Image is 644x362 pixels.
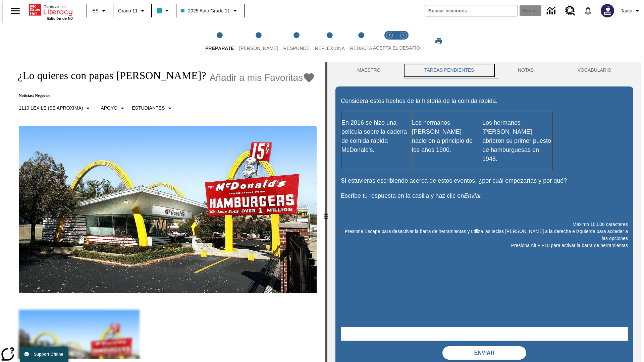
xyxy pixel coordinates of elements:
p: Los hermanos [PERSON_NAME] nacieron a principio de los años 1900. [412,118,482,155]
h1: ¿Lo quieres con papas [PERSON_NAME]? [11,69,206,82]
span: Responde [283,46,310,51]
span: 2025 Auto Grade 11 [181,7,230,14]
span: Añadir a mis Favoritas [210,72,303,83]
button: Tipo de apoyo, Apoyo [98,102,129,114]
button: Lee step 2 of 5 [234,23,283,60]
a: Notificaciones [579,2,597,19]
span: Edición de NJ [47,16,73,20]
p: 1110 Lexile (Se aproxima) [19,105,83,112]
body: Máximo 10,000 caracteres Presiona Escape para desactivar la barra de herramientas y utiliza las t... [3,5,98,11]
div: Portada [29,2,73,20]
a: Centro de información [543,2,561,20]
p: Presiona Escape para desactivar la barra de herramientas y utiliza las teclas [PERSON_NAME] a la ... [341,228,628,242]
button: Prepárate step 1 of 5 [200,23,239,60]
button: Lenguaje: ES, Selecciona un idioma [89,5,111,17]
button: Perfil/Configuración [618,5,644,17]
p: En 2016 se hizo una película sobre la cadena de comida rápida McDonald's. [341,118,411,155]
p: Presiona Alt + F10 para activar la barra de herramientas [341,242,628,249]
button: Redacta step 5 of 5 [345,23,378,60]
div: Instructional Panel Tabs [335,62,633,78]
button: Escoja un nuevo avatar [597,2,618,19]
button: Support Offline [20,347,68,362]
span: Reflexiona [315,46,345,51]
em: Enviar [464,192,481,199]
button: Grado: Grado 11, Elige un grado [115,5,149,17]
input: Buscar campo [425,5,518,16]
button: TAREAS PENDIENTES [402,62,496,78]
button: Maestro [335,62,402,78]
button: Imprimir [428,35,449,47]
button: Abrir el menú lateral [5,1,25,21]
p: Estudiantes [132,105,165,112]
span: [PERSON_NAME] [239,46,278,51]
button: El color de la clase es azul claro. Cambiar el color de la clase. [154,5,174,17]
p: Máximo 10,000 caracteres [341,221,628,228]
span: Grado 11 [118,7,138,14]
p: Si estuvieras escribiendo acerca de estos eventos, ¿por cuál empezarías y por qué? [341,176,628,185]
div: Pulsa la tecla de intro o la barra espaciadora y luego presiona las flechas de derecha e izquierd... [325,62,327,362]
button: Acepta el desafío lee step 1 of 2 [380,23,399,60]
span: Redacta [350,46,372,51]
button: Seleccionar estudiante [129,102,176,114]
text: 2 [402,34,404,37]
button: Responde step 3 of 5 [278,23,315,60]
p: Los hermanos [PERSON_NAME] abrieron su primer puesto de hamburguesas en 1948. [482,118,552,164]
button: Reflexiona step 4 of 5 [310,23,350,60]
p: Apoyo [101,105,117,112]
div: activity [327,62,641,362]
button: VOCABULARIO [555,62,633,78]
text: 1 [388,34,390,37]
div: reading [3,62,325,359]
p: Noticias: Negocios [11,93,315,98]
span: ES [92,7,99,14]
span: ACEPTA EL DESAFÍO [373,45,420,51]
button: Clase: 2025 Auto Grade 11, Selecciona una clase [178,5,241,17]
button: Acepta el desafío contesta step 2 of 2 [394,23,413,60]
button: Añadir a mis Favoritas - ¿Lo quieres con papas fritas? [210,72,315,83]
img: Uno de los primeros locales de McDonald's, con el icónico letrero rojo y los arcos amarillos. [19,126,317,294]
a: Centro de recursos, Se abrirá en una pestaña nueva. [561,2,579,20]
span: Prepárate [205,46,234,51]
button: Enviar [442,346,526,360]
span: Tauto [621,7,632,14]
span: Support Offline [34,352,63,357]
img: Avatar [601,4,614,17]
p: Considera estos hechos de la historia de la comida rápida. [341,97,628,106]
p: Escribe tu respuesta en la casilla y haz clic en . [341,191,628,200]
button: Seleccione Lexile, 1110 Lexile (Se aproxima) [16,102,95,114]
button: NOTAS [496,62,556,78]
